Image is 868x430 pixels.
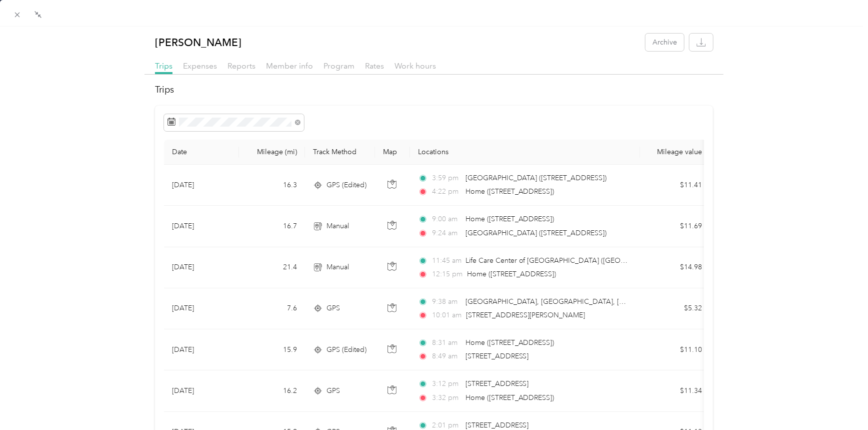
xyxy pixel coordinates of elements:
[155,34,241,51] p: [PERSON_NAME]
[323,61,354,71] span: Program
[432,392,461,403] span: 3:32 pm
[640,329,710,370] td: $11.10
[375,140,410,165] th: Map
[466,311,585,319] span: [STREET_ADDRESS][PERSON_NAME]
[239,206,305,247] td: 16.7
[164,370,239,411] td: [DATE]
[155,61,172,71] span: Trips
[164,165,239,206] td: [DATE]
[640,288,710,329] td: $5.32
[326,262,349,273] span: Manual
[465,187,554,196] span: Home ([STREET_ADDRESS])
[465,229,607,237] span: [GEOGRAPHIC_DATA] ([STREET_ADDRESS])
[239,288,305,329] td: 7.6
[640,140,710,165] th: Mileage value
[465,174,607,182] span: [GEOGRAPHIC_DATA] ([STREET_ADDRESS])
[640,247,710,288] td: $14.98
[432,255,461,266] span: 11:45 am
[812,374,868,430] iframe: Everlance-gr Chat Button Frame
[266,61,313,71] span: Member info
[164,329,239,370] td: [DATE]
[365,61,384,71] span: Rates
[239,165,305,206] td: 16.3
[164,140,239,165] th: Date
[164,288,239,329] td: [DATE]
[155,83,712,97] h2: Trips
[465,215,554,223] span: Home ([STREET_ADDRESS])
[465,421,529,429] span: [STREET_ADDRESS]
[640,206,710,247] td: $11.69
[432,378,461,389] span: 3:12 pm
[432,337,461,348] span: 8:31 am
[164,247,239,288] td: [DATE]
[183,61,217,71] span: Expenses
[239,247,305,288] td: 21.4
[465,352,529,360] span: [STREET_ADDRESS]
[432,351,461,362] span: 8:49 am
[465,297,689,306] span: [GEOGRAPHIC_DATA], [GEOGRAPHIC_DATA], [GEOGRAPHIC_DATA]
[432,214,461,225] span: 9:00 am
[410,140,640,165] th: Locations
[645,34,684,51] button: Archive
[239,370,305,411] td: 16.2
[164,206,239,247] td: [DATE]
[432,228,461,239] span: 9:24 am
[640,165,710,206] td: $11.41
[239,140,305,165] th: Mileage (mi)
[239,329,305,370] td: 15.9
[640,370,710,411] td: $11.34
[432,269,463,280] span: 12:15 pm
[432,186,461,197] span: 4:22 pm
[326,303,340,314] span: GPS
[326,344,366,355] span: GPS (Edited)
[465,256,800,265] span: Life Care Center of [GEOGRAPHIC_DATA] ([GEOGRAPHIC_DATA], [STREET_ADDRESS][PERSON_NAME])
[326,221,349,232] span: Manual
[326,180,366,191] span: GPS (Edited)
[465,338,554,347] span: Home ([STREET_ADDRESS])
[394,61,436,71] span: Work hours
[227,61,255,71] span: Reports
[467,270,556,278] span: Home ([STREET_ADDRESS])
[432,296,461,307] span: 9:38 am
[326,385,340,396] span: GPS
[432,173,461,184] span: 3:59 pm
[465,393,554,402] span: Home ([STREET_ADDRESS])
[432,310,462,321] span: 10:01 am
[305,140,375,165] th: Track Method
[465,379,529,388] span: [STREET_ADDRESS]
